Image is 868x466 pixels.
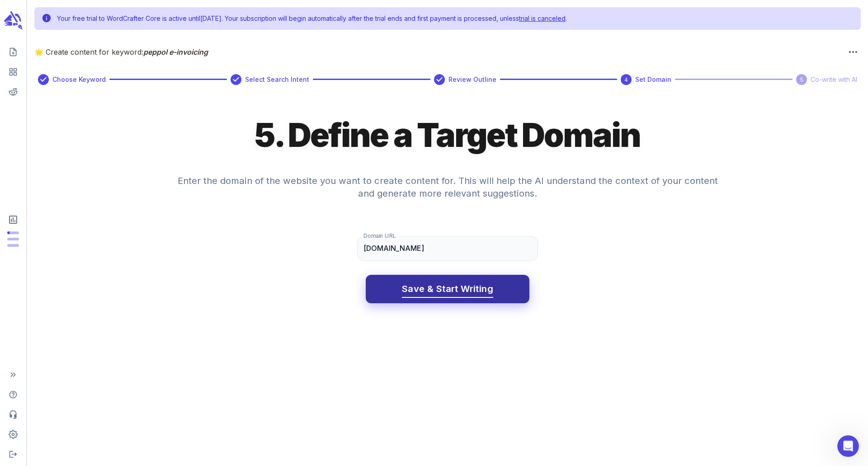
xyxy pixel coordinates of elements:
h1: 5. Define a Target Domain [255,114,640,156]
span: Adjust your account settings [4,426,23,442]
text: 4 [624,76,628,83]
span: Select Search Intent [245,75,309,85]
span: Expand Sidebar [4,367,23,383]
span: Create new content [4,44,23,60]
span: Posts: 1 of 5 monthly posts used [7,231,19,234]
span: peppol e-invoicing [143,47,208,56]
span: Set Domain [635,75,671,85]
label: Domain URL [363,232,396,240]
p: 🌟 Create content for keyword: [34,47,845,57]
div: Your free trial to WordCrafter Core is active until [DATE] . Your subscription will begin automat... [57,10,567,27]
h4: Enter the domain of the website you want to create content for. This will help the AI understand ... [176,164,719,221]
span: Contact Support [4,406,23,423]
span: View your content dashboard [4,64,23,80]
iframe: Intercom live chat [837,435,859,457]
span: View your Reddit Intelligence add-on dashboard [4,84,23,100]
span: Output Tokens: 0 of 120,000 monthly tokens used. These limits are based on the last model you use... [7,238,19,240]
span: Save & Start Writing [402,281,493,297]
button: Save & Start Writing [366,275,529,304]
span: Input Tokens: 0 of 960,000 monthly tokens used. These limits are based on the last model you used... [7,244,19,247]
span: Review Outline [448,75,496,85]
a: trial is canceled [519,14,566,22]
span: Co-write with AI [811,75,857,85]
span: View Subscription & Usage [4,211,23,229]
text: 5 [800,76,803,83]
span: Logout [4,446,23,462]
span: Help Center [4,386,23,403]
span: Choose Keyword [52,75,106,85]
